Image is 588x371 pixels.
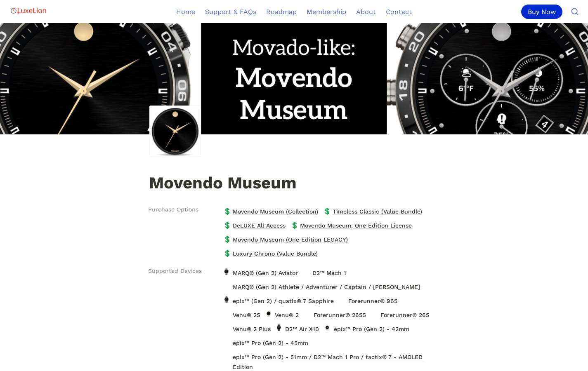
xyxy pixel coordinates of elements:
[368,308,432,322] a: Forerunner® 265Forerunner® 265
[223,221,230,228] span: 💲
[300,266,349,279] a: D2™ Mach 1D2™ Mach 1
[149,106,201,157] img: Movendo Museum
[333,324,410,334] span: epix™ Pro (Gen 2) - 42mm
[223,249,230,256] span: 💲
[323,207,330,214] span: 💲
[221,294,336,308] a: epix™ (Gen 2) / quatix® 7 Sapphireepix™ (Gen 2) / quatix® 7 Sapphire
[321,322,411,336] a: epix™ Pro (Gen 2) - 42mmepix™ Pro (Gen 2) - 42mm
[232,248,319,259] span: Luxury Chrono (Value Bundle)
[223,235,230,242] span: 💲
[223,296,230,303] img: epix™ (Gen 2) / quatix® 7 Sapphire
[232,268,299,278] span: MARQ® (Gen 2) Aviator
[221,280,423,294] a: MARQ® (Gen 2) Athlete / Adventurer / Captain / GolferMARQ® (Gen 2) Athlete / Adventurer / Captain...
[232,234,349,245] span: Movendo Museum (One Edition LEGACY)
[263,308,301,322] a: Venu® 2Venu® 2
[380,310,430,320] span: Forerunner® 265
[312,268,347,278] span: D2™ Mach 1
[221,266,300,279] a: MARQ® (Gen 2) AviatorMARQ® (Gen 2) Aviator
[302,268,310,275] img: D2™ Mach 1
[338,296,346,303] img: Forerunner® 965
[221,233,350,246] a: 💲Movendo Museum (One Edition LEGACY)
[232,282,421,292] span: MARQ® (Gen 2) Athlete / Adventurer / Captain / [PERSON_NAME]
[221,322,273,336] a: Venu® 2 PlusVenu® 2 Plus
[148,267,202,275] span: Supported Devices
[313,310,367,320] span: Forerunner® 265S
[223,207,230,214] span: 💲
[332,206,423,217] span: Timeless Classic (Value Bundle)
[221,308,263,322] a: Venu® 2SVenu® 2S
[290,221,297,228] span: 💲
[148,205,198,214] span: Purchase Options
[265,310,272,317] img: Venu® 2
[288,219,414,232] a: 💲Movendo Museum, One Edition License
[321,205,425,218] a: 💲Timeless Classic (Value Bundle)
[223,324,230,331] img: Venu® 2 Plus
[347,296,398,306] span: Forerunner® 965
[324,324,331,331] img: epix™ Pro (Gen 2) - 42mm
[336,294,400,308] a: Forerunner® 965Forerunner® 965
[232,324,272,334] span: Venu® 2 Plus
[284,324,320,334] span: D2™ Air X10
[273,322,321,336] a: D2™ Air X10D2™ Air X10
[232,310,261,320] span: Venu® 2S
[223,310,230,317] img: Venu® 2S
[223,352,230,359] img: epix™ Pro (Gen 2) - 51mm / D2™ Mach 1 Pro / tactix® 7 - AMOLED Edition
[221,219,288,232] a: 💲DeLUXE All Access
[275,324,283,331] img: D2™ Air X10
[232,206,319,217] span: Movendo Museum (Collection)
[232,296,335,306] span: epix™ (Gen 2) / quatix® 7 Sapphire
[301,308,368,322] a: Forerunner® 265SForerunner® 265S
[221,205,321,218] a: 💲Movendo Museum (Collection)
[521,5,566,19] a: Buy Now
[223,282,230,289] img: MARQ® (Gen 2) Athlete / Adventurer / Captain / Golfer
[521,5,562,19] div: Buy Now
[371,310,378,317] img: Forerunner® 265
[274,310,300,320] span: Venu® 2
[221,336,311,350] a: epix™ Pro (Gen 2) - 45mmepix™ Pro (Gen 2) - 45mm
[303,310,311,317] img: Forerunner® 265S
[232,338,309,348] span: epix™ Pro (Gen 2) - 45mm
[223,338,230,345] img: epix™ Pro (Gen 2) - 45mm
[148,174,440,194] h1: Movendo Museum
[10,2,47,19] img: Logo
[223,268,230,275] img: MARQ® (Gen 2) Aviator
[232,220,286,231] span: DeLUXE All Access
[299,220,413,231] span: Movendo Museum, One Edition License
[221,247,320,260] a: 💲Luxury Chrono (Value Bundle)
